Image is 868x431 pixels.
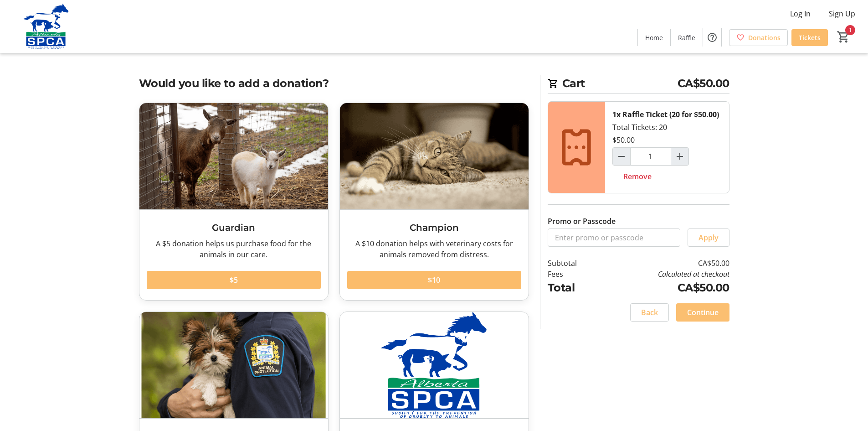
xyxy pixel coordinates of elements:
img: Alberta SPCA's Logo [5,4,87,49]
span: Raffle [678,33,695,42]
div: A $10 donation helps with veterinary costs for animals removed from distress. [347,238,521,260]
h2: Cart [548,75,729,94]
button: Remove [612,167,663,186]
button: $5 [147,271,321,289]
span: Log In [790,8,811,19]
span: Home [645,33,663,42]
h2: Would you like to add a donation? [139,75,529,92]
a: Donations [729,29,788,46]
td: CA$50.00 [600,258,729,269]
td: Total [548,280,601,296]
td: Calculated at checkout [600,269,729,280]
h3: Guardian [147,221,321,234]
img: Guardian [139,103,328,209]
a: Home [638,29,670,46]
button: Decrement by one [613,148,630,165]
button: Back [630,303,669,322]
div: $50.00 [612,135,635,145]
img: Champion [340,103,529,209]
span: $10 [428,275,440,286]
span: Remove [623,171,652,182]
button: $10 [347,271,521,289]
img: Donate Another Amount [340,312,529,418]
input: Enter promo or passcode [548,228,680,247]
div: Total Tickets: 20 [605,102,729,193]
span: Donations [748,33,781,42]
button: Apply [688,228,729,247]
td: Fees [548,269,601,280]
h3: Champion [347,221,521,234]
span: Tickets [799,33,821,42]
div: A $5 donation helps us purchase food for the animals in our care. [147,238,321,260]
button: Increment by one [671,148,688,165]
td: Subtotal [548,258,601,269]
label: Promo or Passcode [548,216,616,227]
span: Apply [699,232,719,243]
input: Raffle Ticket (20 for $50.00) Quantity [630,147,671,166]
div: 1x Raffle Ticket (20 for $50.00) [612,109,719,120]
span: CA$50.00 [678,75,729,92]
span: Continue [687,307,719,318]
span: $5 [230,275,238,286]
button: Continue [676,303,729,322]
span: Sign Up [829,8,855,19]
span: Back [641,307,658,318]
a: Tickets [791,29,828,46]
button: Cart [835,29,852,45]
td: CA$50.00 [600,280,729,296]
button: Log In [783,6,818,21]
img: Animal Hero [139,312,328,418]
button: Sign Up [822,6,863,21]
a: Raffle [671,29,703,46]
button: Help [703,28,721,47]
